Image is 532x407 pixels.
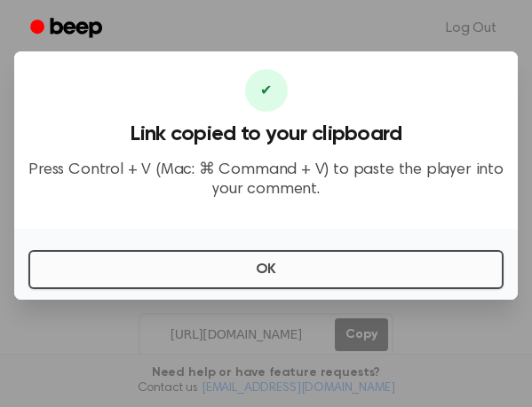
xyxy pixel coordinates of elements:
[428,7,514,50] a: Log Out
[28,250,504,289] button: OK
[18,12,118,46] a: Beep
[245,69,288,112] div: ✔
[28,160,504,200] p: Press Control + V (Mac: ⌘ Command + V) to paste the player into your comment.
[28,122,504,146] h3: Link copied to your clipboard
